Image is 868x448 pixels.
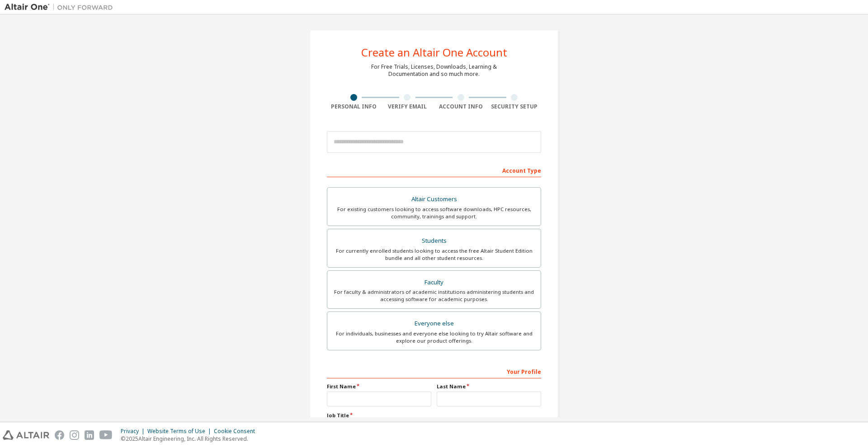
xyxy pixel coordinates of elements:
div: Everyone else [333,317,535,330]
div: For existing customers looking to access software downloads, HPC resources, community, trainings ... [333,206,535,220]
div: For individuals, businesses and everyone else looking to try Altair software and explore our prod... [333,330,535,344]
label: Last Name [437,383,541,390]
img: youtube.svg [99,430,113,440]
div: Personal Info [327,103,381,110]
div: Account Type [327,163,541,177]
img: altair_logo.svg [3,430,49,440]
img: facebook.svg [55,430,64,440]
img: instagram.svg [70,430,79,440]
div: Privacy [121,428,147,435]
div: Cookie Consent [214,428,260,435]
p: © 2025 Altair Engineering, Inc. All Rights Reserved. [121,435,260,443]
div: For currently enrolled students looking to access the free Altair Student Edition bundle and all ... [333,247,535,262]
label: First Name [327,383,431,390]
div: For faculty & administrators of academic institutions administering students and accessing softwa... [333,288,535,303]
div: Account Info [434,103,488,110]
div: Altair Customers [333,193,535,206]
div: Create an Altair One Account [361,47,507,58]
div: Security Setup [488,103,542,110]
div: Verify Email [381,103,434,110]
div: For Free Trials, Licenses, Downloads, Learning & Documentation and so much more. [371,63,497,78]
div: Website Terms of Use [147,428,214,435]
label: Job Title [327,412,541,419]
img: Altair One [5,3,118,12]
img: linkedin.svg [85,430,94,440]
div: Your Profile [327,364,541,378]
div: Students [333,235,535,247]
div: Faculty [333,276,535,289]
